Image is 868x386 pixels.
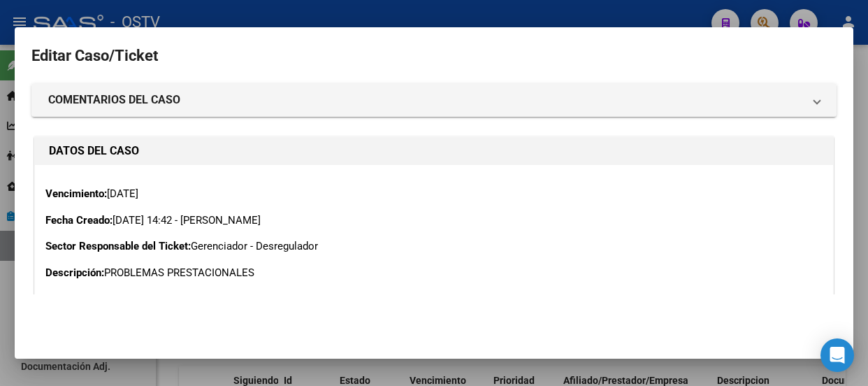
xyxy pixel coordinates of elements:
strong: COMENTARIOS DEL CASO [48,92,180,108]
strong: DNI: [45,292,66,305]
h2: Editar Caso/Ticket [31,43,837,69]
p: 41449233 [45,291,823,307]
strong: Vencimiento: [45,187,107,200]
div: Open Intercom Messenger [820,338,854,372]
mat-expansion-panel-header: COMENTARIOS DEL CASO [31,83,837,117]
p: Gerenciador - Desregulador [45,238,823,255]
p: [DATE] [45,186,823,202]
strong: Descripción: [45,266,104,279]
strong: Sector Responsable del Ticket: [45,240,191,252]
strong: DATOS DEL CASO [49,144,139,157]
p: [DATE] 14:42 - [PERSON_NAME] [45,213,823,229]
p: PROBLEMAS PRESTACIONALES [45,265,823,281]
strong: Fecha Creado: [45,214,113,227]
